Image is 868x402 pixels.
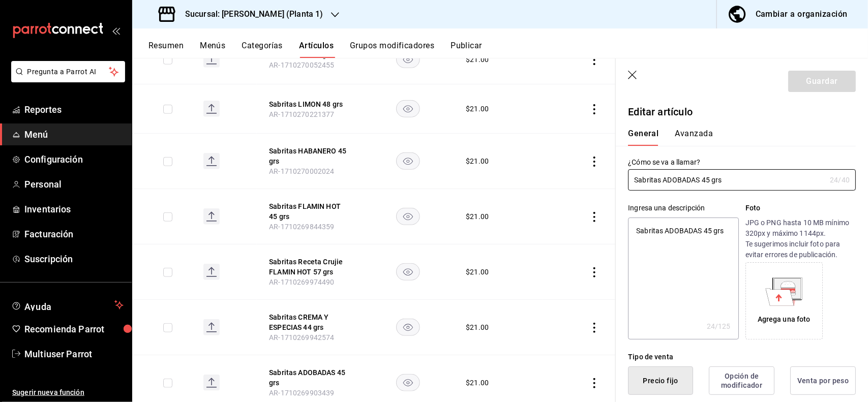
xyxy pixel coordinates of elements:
[628,129,844,146] div: navigation tabs
[466,378,489,388] div: $ 21.00
[269,312,350,332] button: edit-product-location
[589,104,600,114] button: actions
[24,202,124,216] span: Inventarios
[396,319,420,336] button: availability-product
[628,159,856,166] label: ¿Cómo se va a llamar?
[269,367,350,388] button: edit-product-location
[628,366,693,395] button: Precio fijo
[628,203,738,213] div: Ingresa una descripción
[299,41,334,58] button: Artículos
[269,146,350,166] button: edit-product-location
[396,51,420,68] button: availability-product
[24,128,124,141] span: Menú
[466,322,489,332] div: $ 21.00
[466,104,489,114] div: $ 21.00
[269,99,350,109] button: edit-product-location
[24,152,124,166] span: Configuración
[589,378,600,388] button: actions
[396,152,420,170] button: availability-product
[269,61,334,69] span: AR-1710270052455
[745,203,856,213] p: Foto
[589,157,600,167] button: actions
[24,252,124,266] span: Suscripción
[466,267,489,277] div: $ 21.00
[830,175,850,185] div: 24 /40
[589,267,600,277] button: actions
[269,201,350,222] button: edit-product-location
[112,26,120,35] button: open_drawer_menu
[269,167,334,175] span: AR-1710270002024
[242,41,283,58] button: Categorías
[177,8,323,20] h3: Sucursal: [PERSON_NAME] (Planta 1)
[350,41,434,58] button: Grupos modificadores
[27,67,109,77] span: Pregunta a Parrot AI
[396,374,420,391] button: availability-product
[269,278,334,286] span: AR-1710269974490
[748,265,820,337] div: Agrega una foto
[396,208,420,225] button: availability-product
[396,263,420,281] button: availability-product
[11,61,125,82] button: Pregunta a Parrot AI
[589,323,600,333] button: actions
[466,156,489,166] div: $ 21.00
[24,177,124,191] span: Personal
[675,129,713,146] button: Avanzada
[24,227,124,241] span: Facturación
[707,321,731,331] div: 24 /125
[451,41,482,58] button: Publicar
[7,74,125,84] a: Pregunta a Parrot AI
[269,110,334,118] span: AR-1710270221377
[466,54,489,65] div: $ 21.00
[269,257,350,277] button: edit-product-location
[24,322,124,336] span: Recomienda Parrot
[758,314,811,325] div: Agrega una foto
[24,299,110,311] span: Ayuda
[24,347,124,361] span: Multiuser Parrot
[628,352,856,362] div: Tipo de venta
[269,223,334,231] span: AR-1710269844359
[148,41,868,58] div: navigation tabs
[12,387,124,398] span: Sugerir nueva función
[269,333,334,342] span: AR-1710269942574
[148,41,184,58] button: Resumen
[269,389,334,397] span: AR-1710269903439
[790,366,856,395] button: Venta por peso
[396,100,420,117] button: availability-product
[628,129,659,146] button: General
[756,7,848,21] div: Cambiar a organización
[628,104,856,119] p: Editar artículo
[466,211,489,222] div: $ 21.00
[589,212,600,222] button: actions
[745,218,856,260] p: JPG o PNG hasta 10 MB mínimo 320px y máximo 1144px. Te sugerimos incluir foto para evitar errores...
[589,55,600,65] button: actions
[200,41,225,58] button: Menús
[24,103,124,116] span: Reportes
[709,366,774,395] button: Opción de modificador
